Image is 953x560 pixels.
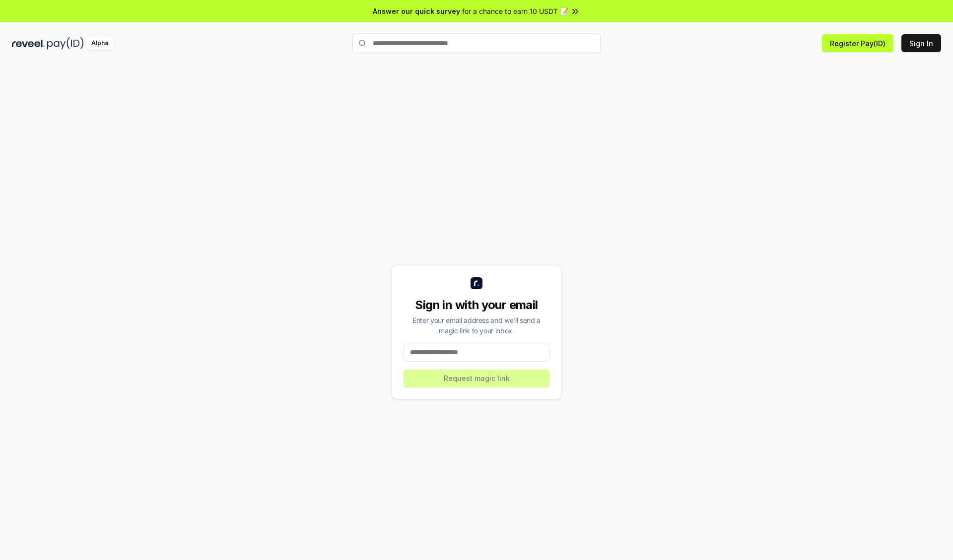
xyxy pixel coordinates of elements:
button: Sign In [901,34,941,52]
span: Answer our quick survey [373,6,460,16]
img: pay_id [47,37,84,50]
div: Sign in with your email [404,297,549,313]
div: Alpha [86,37,114,50]
img: reveel_dark [12,37,45,50]
div: Enter your email address and we’ll send a magic link to your inbox. [404,315,549,336]
img: logo_small [471,277,482,289]
button: Register Pay(ID) [822,34,893,52]
span: for a chance to earn 10 USDT 📝 [462,6,568,16]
